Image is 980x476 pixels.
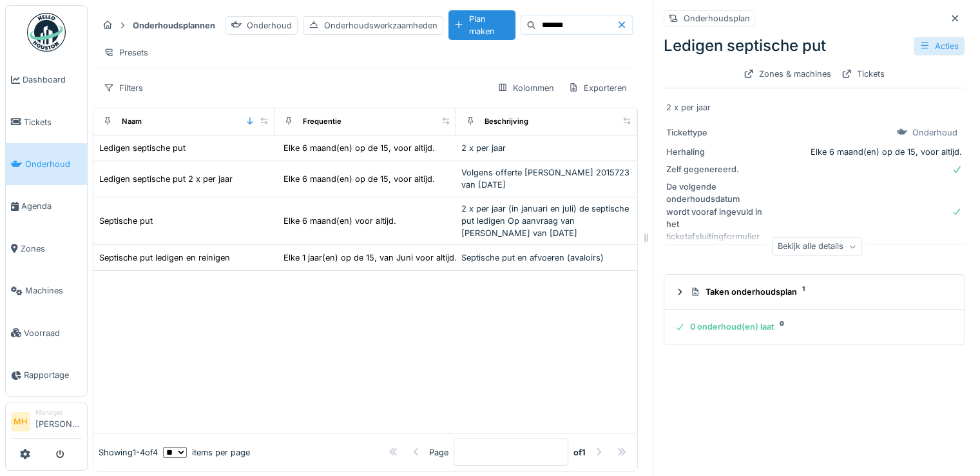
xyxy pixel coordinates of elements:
div: Exporteren [562,79,633,97]
div: 2 x per jaar (in januari en juli) de septische put ledigen Op aanvraag van [PERSON_NAME] van [DATE] [461,203,632,240]
div: Elke 6 maand(en) voor altijd. [283,215,396,227]
img: Badge_color-CXgf-gQk.svg [27,13,66,52]
span: Rapportage [24,369,82,381]
a: Agenda [6,185,87,227]
div: Elke 6 maand(en) op de 15, voor altijd. [283,142,435,154]
div: Ledigen septische put [664,34,965,57]
div: De volgende onderhoudsdatum wordt vooraf ingevuld in het ticketafsluitingformulier [666,181,763,243]
div: Elke 6 maand(en) op de 15, voor altijd. [768,146,962,158]
div: Ledigen septische put 2 x per jaar [99,173,233,185]
div: Septische put ledigen en reinigen [99,252,230,264]
div: Bekijk alle details [772,237,862,256]
div: Elke 6 maand(en) op de 15, voor altijd. [283,173,435,185]
div: Septische put en afvoeren (avaloirs) [461,252,632,264]
span: Dashboard [23,74,82,86]
div: Filters [98,79,149,97]
li: [PERSON_NAME] [35,408,82,435]
div: Herhaling [666,146,763,158]
a: Dashboard [6,59,87,101]
div: items per page [163,446,250,459]
div: Kolommen [492,79,560,97]
div: Presets [98,43,154,62]
div: Tickettype [666,126,763,139]
span: Agenda [21,200,82,212]
div: Onderhoudsplan [684,12,750,25]
span: Zones [21,243,82,255]
div: Naam [122,116,142,127]
a: Voorraad [6,312,87,353]
a: Rapportage [6,354,87,396]
div: Zelf gegenereerd. [666,163,763,175]
div: Frequentie [303,116,341,127]
span: Machines [25,284,82,297]
div: Onderhoud [226,16,298,35]
div: 2 x per jaar [461,142,632,154]
a: Onderhoud [6,143,87,185]
summary: Taken onderhoudsplan1 [669,280,959,304]
div: Manager [35,408,82,417]
div: Onderhoud [912,126,957,139]
span: Onderhoud [25,158,82,170]
strong: of 1 [573,446,586,459]
span: Voorraad [24,327,82,339]
a: Zones [6,228,87,270]
div: Septische put [99,215,153,227]
div: Onderhoudswerkzaamheden [303,16,443,35]
a: MH Manager[PERSON_NAME] [11,408,82,439]
div: Tickets [836,65,890,83]
div: Ledigen septische put [99,142,186,154]
div: Plan maken [448,10,515,40]
div: Volgens offerte [PERSON_NAME] 2015723 van [DATE] [461,166,632,191]
div: Beschrijving [485,116,528,127]
strong: Onderhoudsplannen [128,19,220,32]
div: Page [429,446,448,459]
div: Elke 1 jaar(en) op de 15, van Juni voor altijd. [283,252,457,264]
div: Zones & machines [738,65,836,83]
a: Machines [6,270,87,312]
summary: 0 onderhoud(en) laat0 [669,315,959,339]
a: Tickets [6,101,87,143]
div: Taken onderhoudsplan [690,286,948,298]
div: 0 onderhoud(en) laat [675,321,948,333]
span: Tickets [24,116,82,128]
div: 2 x per jaar [666,101,962,114]
div: Acties [914,37,965,55]
div: Showing 1 - 4 of 4 [99,446,158,459]
li: MH [11,412,30,431]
